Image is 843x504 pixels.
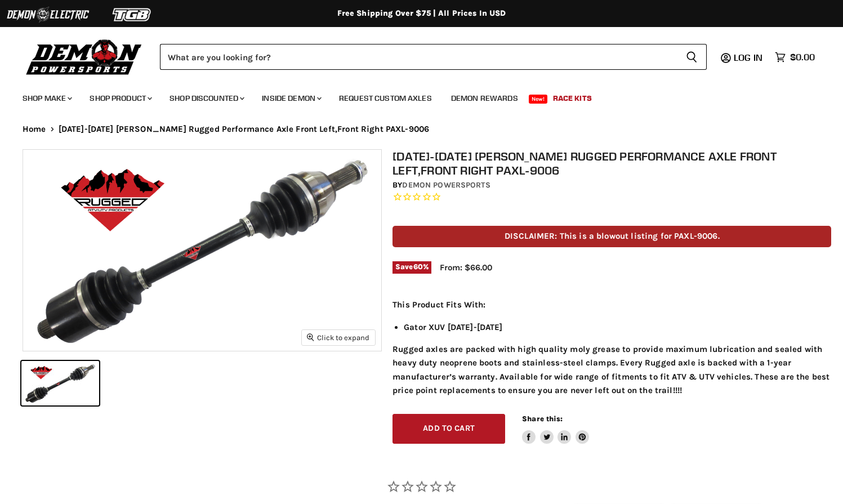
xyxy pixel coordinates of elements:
a: $0.00 [769,49,820,65]
a: Inside Demon [253,87,328,110]
input: Search [160,44,677,70]
form: Product [160,44,707,70]
li: Gator XUV [DATE]-[DATE] [404,320,831,334]
a: Home [23,124,46,134]
span: Add to cart [423,423,475,433]
a: Request Custom Axles [331,87,440,110]
img: Demon Electric Logo 2 [6,4,90,25]
span: Click to expand [307,333,369,342]
p: This Product Fits With: [392,298,831,311]
button: Add to cart [392,414,505,444]
img: 2012-2012 John Deere Rugged Performance Axle Front Left,Front Right PAXL-9006 [23,150,381,351]
a: Race Kits [545,87,600,110]
a: Log in [729,52,769,63]
span: [DATE]-[DATE] [PERSON_NAME] Rugged Performance Axle Front Left,Front Right PAXL-9006 [59,124,430,134]
a: Demon Rewards [443,87,527,110]
button: Search [677,44,707,70]
img: TGB Logo 2 [90,4,175,25]
button: 2012-2012 John Deere Rugged Performance Axle Front Left,Front Right PAXL-9006 thumbnail [21,361,99,405]
a: Shop Make [14,87,79,110]
div: Rugged axles are packed with high quality moly grease to provide maximum lubrication and sealed w... [392,298,831,397]
span: Log in [734,52,762,63]
span: $0.00 [790,52,815,63]
span: New! [529,95,548,104]
span: 60 [413,262,423,271]
a: Shop Product [81,87,159,110]
a: Demon Powersports [402,180,490,190]
p: DISCLAIMER: This is a blowout listing for PAXL-9006. [392,226,831,247]
div: by [392,179,831,191]
span: Share this: [522,414,563,423]
span: From: $66.00 [440,262,492,273]
span: Save % [392,261,431,274]
aside: Share this: [522,414,589,444]
span: Rated 0.0 out of 5 stars 0 reviews [392,191,831,203]
ul: Main menu [14,82,812,110]
a: Shop Discounted [161,87,251,110]
img: Demon Powersports [23,37,146,77]
button: Click to expand [302,330,375,345]
h1: [DATE]-[DATE] [PERSON_NAME] Rugged Performance Axle Front Left,Front Right PAXL-9006 [392,149,831,177]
